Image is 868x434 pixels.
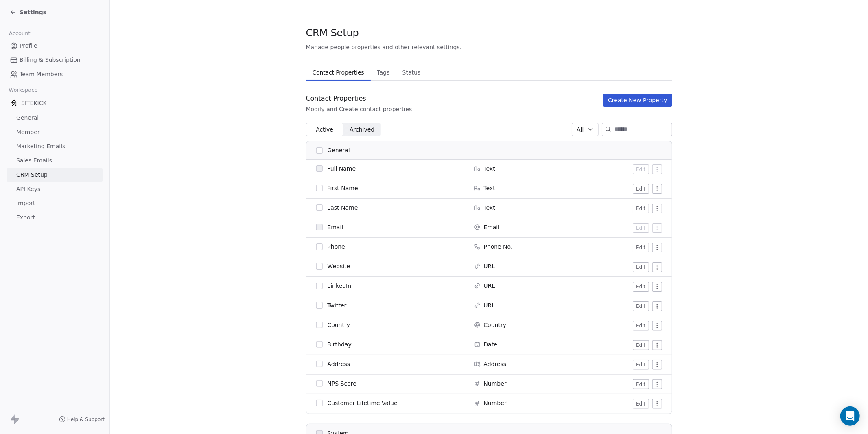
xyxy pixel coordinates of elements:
span: SITEKICK [21,99,47,107]
button: Edit [633,223,649,233]
span: URL [484,301,495,309]
span: Account [5,27,34,39]
span: Number [484,379,507,388]
button: Edit [633,360,649,370]
span: Status [399,67,424,78]
button: Edit [633,301,649,311]
span: Text [484,204,495,212]
span: Birthday [328,340,352,349]
a: Billing & Subscription [7,53,103,67]
a: General [7,111,103,125]
span: API Keys [16,185,40,193]
button: Edit [633,184,649,194]
span: Email [484,223,500,231]
span: Text [484,184,495,192]
span: CRM Setup [16,171,48,179]
a: Settings [10,8,46,16]
span: Billing & Subscription [20,56,81,64]
a: Export [7,211,103,224]
button: Edit [633,164,649,174]
span: Country [328,321,350,329]
span: Website [328,262,350,270]
span: General [328,146,350,155]
span: URL [484,282,495,290]
span: Workspace [5,84,41,96]
span: Manage people properties and other relevant settings. [306,43,462,51]
a: Member [7,125,103,139]
a: CRM Setup [7,168,103,182]
div: Modify and Create contact properties [306,105,412,113]
span: Contact Properties [309,67,367,78]
span: Phone No. [484,243,513,251]
span: Tags [374,67,393,78]
span: All [577,125,584,134]
span: NPS Score [328,379,356,388]
button: Edit [633,262,649,272]
span: Text [484,164,495,173]
button: Edit [633,243,649,252]
span: Address [484,360,507,368]
button: Edit [633,282,649,292]
span: Full Name [328,164,356,173]
span: Date [484,340,497,349]
span: Number [484,399,507,407]
a: Marketing Emails [7,140,103,153]
span: Address [328,360,350,368]
span: Export [16,213,35,222]
span: Email [328,223,343,231]
span: Customer Lifetime Value [328,399,398,407]
a: Profile [7,39,103,53]
span: LinkedIn [328,282,352,290]
button: Edit [633,399,649,409]
span: URL [484,262,495,270]
a: Help & Support [59,416,105,423]
span: Phone [328,243,345,251]
span: Profile [20,42,37,50]
button: Edit [633,321,649,331]
button: Edit [633,379,649,389]
span: Settings [20,8,46,16]
button: Create New Property [603,94,672,107]
span: General [16,114,39,122]
span: Twitter [328,301,347,309]
span: CRM Setup [306,27,359,39]
span: Marketing Emails [16,142,65,151]
span: Last Name [328,204,358,212]
a: Team Members [7,68,103,81]
img: SCELTA%20ICON%20for%20Welcome%20Screen%20(1).png [10,99,18,107]
span: Team Members [20,70,63,79]
a: Sales Emails [7,154,103,167]
a: API Keys [7,182,103,196]
a: Import [7,197,103,210]
button: Edit [633,204,649,213]
span: Import [16,199,35,208]
div: Open Intercom Messenger [840,406,860,426]
span: Help & Support [67,416,105,423]
span: Archived [350,125,374,134]
span: First Name [328,184,358,192]
button: Edit [633,340,649,350]
span: Member [16,128,40,136]
span: Sales Emails [16,156,52,165]
span: Country [484,321,507,329]
div: Contact Properties [306,94,412,103]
